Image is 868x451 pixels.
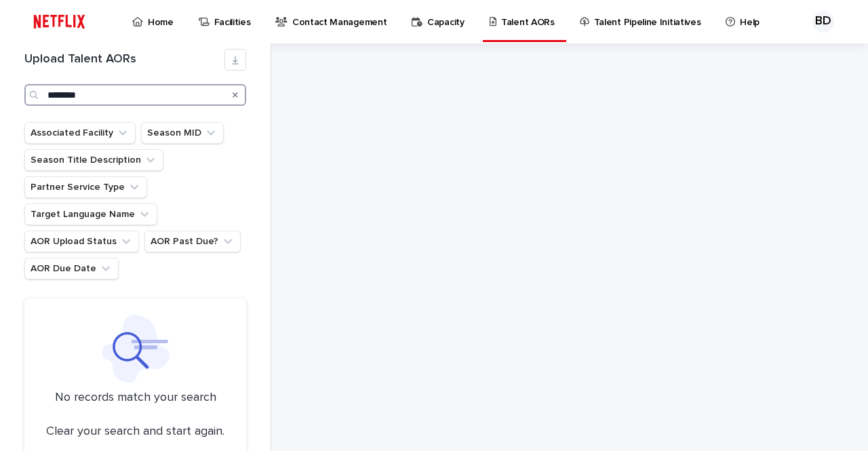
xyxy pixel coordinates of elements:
[24,231,139,252] button: AOR Upload Status
[812,11,834,33] div: BD
[24,122,136,144] button: Associated Facility
[24,203,157,225] button: Target Language Name
[41,391,230,406] p: No records match your search
[141,122,224,144] button: Season MID
[144,231,241,252] button: AOR Past Due?
[24,258,119,279] button: AOR Due Date
[24,149,163,171] button: Season Title Description
[46,425,224,439] p: Clear your search and start again.
[24,84,246,106] input: Search
[27,8,92,35] img: ifQbXi3ZQGMSEF7WDB7W
[24,52,224,67] h1: Upload Talent AORs
[24,176,147,198] button: Partner Service Type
